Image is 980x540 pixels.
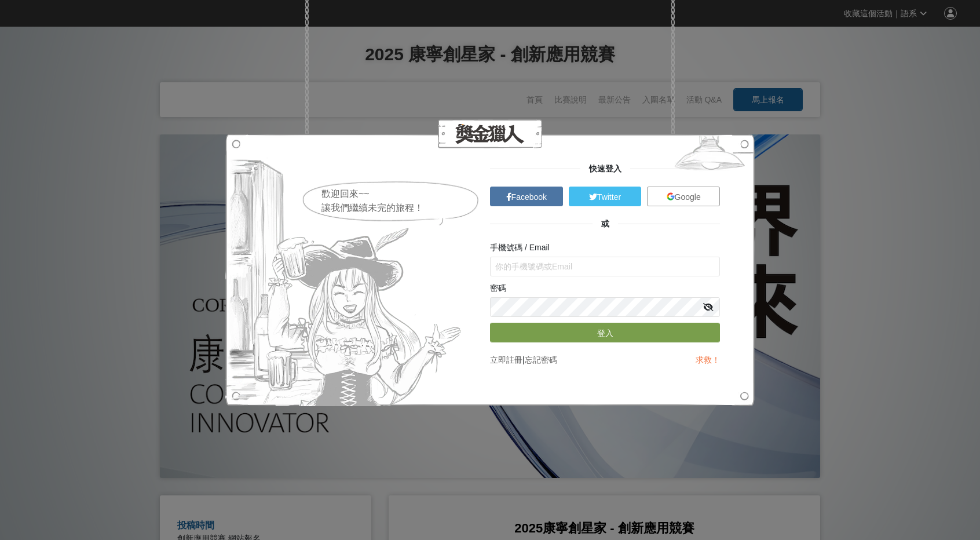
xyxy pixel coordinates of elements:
[321,201,480,215] div: 讓我們繼續未完的旅程！
[490,323,720,342] button: 登入
[667,192,675,200] img: icon_google.e274bc9.svg
[525,355,557,364] a: 忘記密碼
[665,134,755,177] img: Light
[490,257,720,276] input: 你的手機號碼或Email
[321,187,480,201] div: 歡迎回來~~
[580,164,630,173] span: 快速登入
[597,192,621,202] span: Twitter
[490,355,522,364] a: 立即註冊
[522,355,525,364] span: |
[593,219,618,228] span: 或
[225,134,466,406] img: Hostess
[696,355,720,364] a: 求救！
[490,282,506,294] label: 密碼
[511,192,547,202] span: Facebook
[675,192,701,202] span: Google
[490,242,550,254] label: 手機號碼 / Email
